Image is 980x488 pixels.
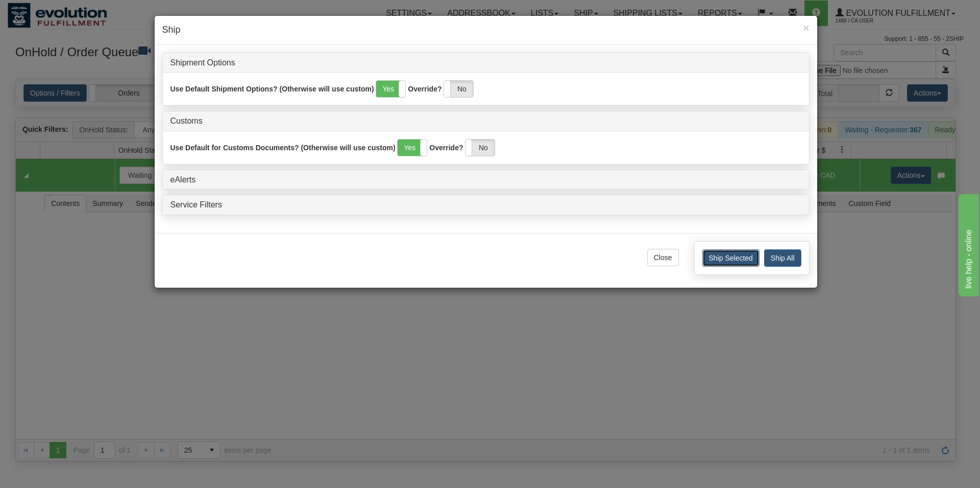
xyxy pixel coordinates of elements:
label: No [465,140,495,156]
a: Shipment Options [170,58,235,67]
a: Customs [170,117,203,125]
label: Use Default Shipment Options? (Otherwise will use custom) [170,84,374,94]
label: Yes [376,81,405,97]
iframe: chat widget [957,192,979,296]
label: No [444,81,473,97]
div: live help - online [8,6,94,18]
button: Close [803,22,809,33]
label: Override? [408,84,442,94]
button: Close [647,249,679,266]
label: Use Default for Customs Documents? (Otherwise will use custom) [170,143,396,153]
h4: Ship [162,24,810,37]
a: eAlerts [170,175,196,184]
button: Ship Selected [702,249,759,267]
label: Yes [398,140,427,156]
span: × [803,22,809,34]
button: Ship All [764,249,801,267]
label: Override? [429,143,463,153]
a: Service Filters [170,200,222,209]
